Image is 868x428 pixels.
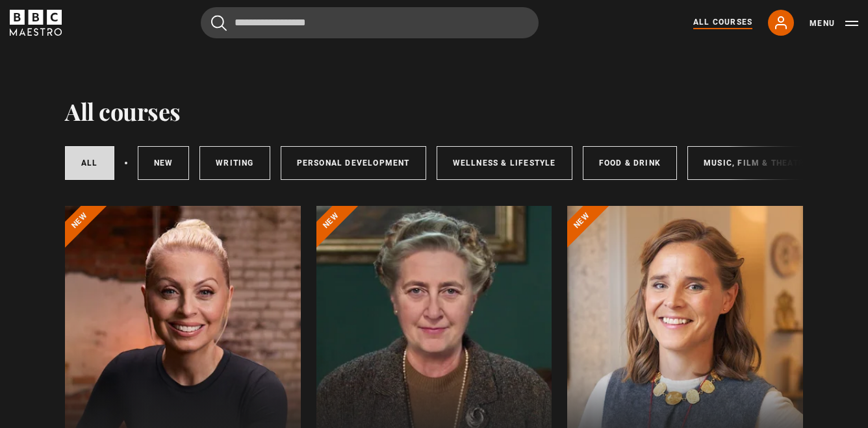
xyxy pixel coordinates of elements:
[687,146,826,180] a: Music, Film & Theatre
[201,7,539,38] input: Search
[138,146,190,180] a: New
[583,146,677,180] a: Food & Drink
[211,15,227,31] button: Submit the search query
[65,146,114,180] a: All
[65,97,181,125] h1: All courses
[10,10,62,36] svg: BBC Maestro
[437,146,572,180] a: Wellness & Lifestyle
[693,16,752,29] a: All Courses
[810,17,858,30] button: Toggle navigation
[199,146,270,180] a: Writing
[281,146,426,180] a: Personal Development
